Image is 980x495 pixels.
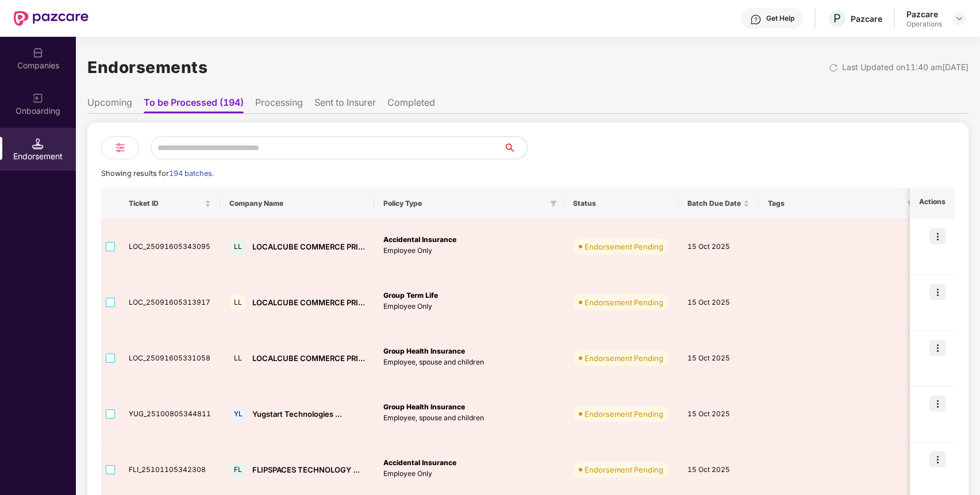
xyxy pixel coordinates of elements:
[383,245,555,256] p: Employee Only
[678,219,759,275] td: 15 Oct 2025
[842,61,969,74] div: Last Updated on 11:40 am[DATE]
[906,20,942,29] div: Operations
[548,197,559,210] span: filter
[32,47,44,59] img: svg+xml;base64,PHN2ZyBpZD0iQ29tcGFuaWVzIiB4bWxucz0iaHR0cDovL3d3dy53My5vcmcvMjAwMC9zdmciIHdpZHRoPS...
[220,188,374,219] th: Company Name
[252,353,365,364] div: LOCALCUBE COMMERCE PRI...
[14,11,89,26] img: New Pazcare Logo
[252,409,342,420] div: Yugstart Technologies ...
[907,200,914,207] span: filter
[229,350,247,367] div: LL
[87,97,132,113] li: Upcoming
[169,169,214,178] span: 194 batches.
[229,405,247,423] div: YL
[144,97,244,113] li: To be Processed (194)
[678,188,759,219] th: Batch Due Date
[929,396,946,412] img: icon
[905,197,916,210] span: filter
[766,14,794,23] div: Get Help
[383,458,456,467] b: Accidental Insurance
[585,352,663,364] div: Endorsement Pending
[383,291,438,300] b: Group Term Life
[910,188,955,219] th: Actions
[229,461,247,478] div: FL
[32,93,44,104] img: svg+xml;base64,PHN2ZyB3aWR0aD0iMjAiIGhlaWdodD0iMjAiIHZpZXdCb3g9IjAgMCAyMCAyMCIgZmlsbD0ibm9uZSIgeG...
[120,386,220,442] td: YUG_25100805344811
[113,141,127,155] img: svg+xml;base64,PHN2ZyB4bWxucz0iaHR0cDovL3d3dy53My5vcmcvMjAwMC9zdmciIHdpZHRoPSIyNCIgaGVpZ2h0PSIyNC...
[585,297,663,308] div: Endorsement Pending
[252,465,360,475] div: FLIPSPACES TECHNOLOGY ...
[929,340,946,356] img: icon
[229,294,247,311] div: LL
[564,188,678,219] th: Status
[504,143,527,152] span: search
[585,241,663,252] div: Endorsement Pending
[504,136,528,159] button: search
[678,331,759,386] td: 15 Oct 2025
[383,235,456,244] b: Accidental Insurance
[129,199,202,208] span: Ticket ID
[252,297,365,308] div: LOCALCUBE COMMERCE PRI...
[678,275,759,331] td: 15 Oct 2025
[585,464,663,475] div: Endorsement Pending
[32,138,44,149] img: svg+xml;base64,PHN2ZyB3aWR0aD0iMTQuNSIgaGVpZ2h0PSIxNC41IiB2aWV3Qm94PSIwIDAgMTYgMTYiIGZpbGw9Im5vbm...
[833,11,841,25] span: P
[906,9,942,20] div: Pazcare
[387,97,435,113] li: Completed
[585,408,663,420] div: Endorsement Pending
[101,169,214,178] span: Showing results for
[87,55,207,80] h1: Endorsements
[120,188,220,219] th: Ticket ID
[829,63,838,72] img: svg+xml;base64,PHN2ZyBpZD0iUmVsb2FkLTMyeDMyIiB4bWxucz0iaHR0cDovL3d3dy53My5vcmcvMjAwMC9zdmciIHdpZH...
[687,199,741,208] span: Batch Due Date
[929,451,946,467] img: icon
[929,284,946,300] img: icon
[750,14,762,25] img: svg+xml;base64,PHN2ZyBpZD0iSGVscC0zMngzMiIgeG1sbnM9Imh0dHA6Ly93d3cudzMub3JnLzIwMDAvc3ZnIiB3aWR0aD...
[120,331,220,386] td: LOC_25091605331058
[768,199,902,208] span: Tags
[120,219,220,275] td: LOC_25091605343095
[383,347,465,355] b: Group Health Insurance
[314,97,376,113] li: Sent to Insurer
[383,402,465,411] b: Group Health Insurance
[550,200,557,207] span: filter
[383,301,555,312] p: Employee Only
[383,199,545,208] span: Policy Type
[678,386,759,442] td: 15 Oct 2025
[120,275,220,331] td: LOC_25091605313917
[255,97,303,113] li: Processing
[383,469,555,479] p: Employee Only
[229,238,247,255] div: LL
[252,241,365,252] div: LOCALCUBE COMMERCE PRI...
[383,357,555,368] p: Employee, spouse and children
[383,413,555,424] p: Employee, spouse and children
[955,14,964,23] img: svg+xml;base64,PHN2ZyBpZD0iRHJvcGRvd24tMzJ4MzIiIHhtbG5zPSJodHRwOi8vd3d3LnczLm9yZy8yMDAwL3N2ZyIgd2...
[851,13,882,24] div: Pazcare
[929,228,946,244] img: icon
